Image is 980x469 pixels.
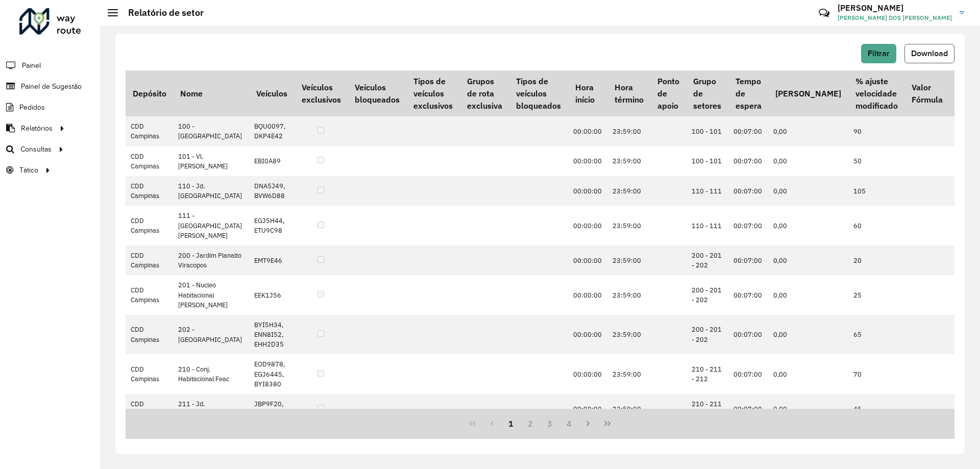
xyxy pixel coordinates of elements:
td: 200 - 201 - 202 [687,245,728,275]
span: Painel [22,60,41,71]
td: 23:59:00 [607,354,650,394]
td: 23:59:00 [607,116,650,146]
td: 50 [848,146,904,176]
td: 210 - 211 - 212 [687,394,728,424]
button: 3 [540,414,559,433]
span: Filtrar [868,49,890,58]
td: 23:59:00 [607,176,650,206]
td: 23:59:00 [607,146,650,176]
td: 0,00 [768,394,848,424]
td: 00:07:00 [728,394,768,424]
span: Download [911,49,948,58]
td: 201 - Nucleo Habitacional [PERSON_NAME] [173,275,249,315]
td: JBP9F20, EMZ1142 [249,394,294,424]
span: Relatórios [21,123,53,134]
th: Tipos de veículos bloqueados [509,70,568,116]
td: CDD Campinas [126,176,173,206]
th: Hora término [607,70,650,116]
td: 90 [848,116,904,146]
td: 23:59:00 [607,275,650,315]
td: 45 [848,394,904,424]
td: 00:07:00 [728,354,768,394]
th: Tipos de veículos exclusivos [407,70,460,116]
td: 110 - 111 [687,176,728,206]
td: DNA5J49, BVW6D88 [249,176,294,206]
td: CDD Campinas [126,315,173,355]
button: Filtrar [861,44,896,63]
td: 210 - 211 - 212 [687,354,728,394]
td: 70 [848,354,904,394]
td: CDD Campinas [126,146,173,176]
td: 00:00:00 [568,245,607,275]
th: Depósito [126,70,173,116]
td: 00:07:00 [728,275,768,315]
td: 0,00 [768,146,848,176]
td: CDD Campinas [126,245,173,275]
td: 105 [848,176,904,206]
td: BQU0097, DKP4E42 [249,116,294,146]
button: 2 [521,414,540,433]
td: 100 - [GEOGRAPHIC_DATA] [173,116,249,146]
td: 111 - [GEOGRAPHIC_DATA][PERSON_NAME] [173,206,249,245]
td: CDD Campinas [126,354,173,394]
h2: Relatório de setor [118,7,204,18]
td: CDD Campinas [126,206,173,245]
td: EGJ5H44, ETU9C98 [249,206,294,245]
td: 00:00:00 [568,146,607,176]
td: 0,00 [768,245,848,275]
td: 0,00 [768,354,848,394]
td: 210 - Conj. Habitacional Feac [173,354,249,394]
span: Painel de Sugestão [21,81,82,92]
td: 60 [848,206,904,245]
button: Next Page [578,414,598,433]
th: Tempo de espera [728,70,768,116]
span: Pedidos [19,102,45,113]
td: 211 - Jd. [PERSON_NAME] [173,394,249,424]
td: 25 [848,275,904,315]
td: BYI5H34, ENN8I52, EHH2D35 [249,315,294,355]
td: 00:07:00 [728,245,768,275]
td: 110 - 111 [687,206,728,245]
th: Veículos [249,70,294,116]
button: Download [904,44,954,63]
td: 200 - 201 - 202 [687,315,728,355]
td: 00:00:00 [568,394,607,424]
td: 200 - Jardim Planalto Viracopos [173,245,249,275]
td: 00:00:00 [568,354,607,394]
h3: [PERSON_NAME] [838,3,952,13]
td: 00:00:00 [568,315,607,355]
td: 202 - [GEOGRAPHIC_DATA] [173,315,249,355]
td: EOD9878, EGJ6445, BYI8380 [249,354,294,394]
td: 00:07:00 [728,315,768,355]
td: CDD Campinas [126,116,173,146]
th: Hora início [568,70,607,116]
td: 200 - 201 - 202 [687,275,728,315]
td: 23:59:00 [607,206,650,245]
button: 1 [502,414,521,433]
td: 100 - 101 [687,116,728,146]
th: [PERSON_NAME] [768,70,848,116]
th: % ajuste velocidade modificado [848,70,904,116]
td: 00:00:00 [568,275,607,315]
td: 0,00 [768,206,848,245]
span: Tático [19,165,38,176]
button: Last Page [598,414,617,433]
td: 23:59:00 [607,315,650,355]
th: Grupo de setores [687,70,728,116]
a: Contato Rápido [813,2,835,24]
td: EBI0A89 [249,146,294,176]
td: 00:00:00 [568,116,607,146]
td: 00:00:00 [568,206,607,245]
td: CDD Campinas [126,394,173,424]
td: 23:59:00 [607,394,650,424]
td: 00:07:00 [728,206,768,245]
span: Consultas [20,144,52,155]
td: 0,00 [768,275,848,315]
td: 65 [848,315,904,355]
td: CDD Campinas [126,275,173,315]
td: 0,00 [768,116,848,146]
td: 0,00 [768,176,848,206]
td: 00:07:00 [728,116,768,146]
span: [PERSON_NAME] DOS [PERSON_NAME] [838,13,952,22]
button: 4 [559,414,579,433]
